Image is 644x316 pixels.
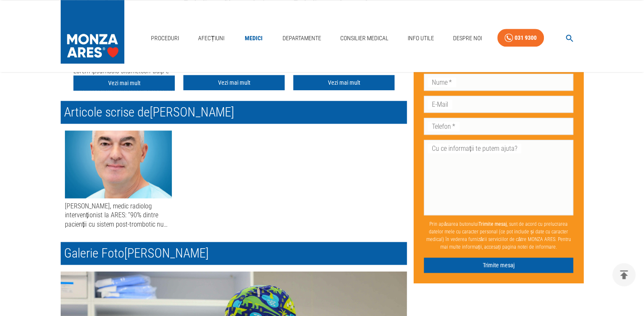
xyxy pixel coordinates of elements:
a: Info Utile [404,30,437,47]
p: Prin apăsarea butonului , sunt de acord cu prelucrarea datelor mele cu caracter personal (ce pot ... [424,217,573,254]
img: Dr. Florin Bloj, medic radiolog intervenționist la ARES: ”90% dintre pacienții cu sistem post-tro... [65,130,172,198]
b: Trimite mesaj [479,221,507,227]
a: [PERSON_NAME], medic radiolog intervenționist la ARES: ”90% dintre pacienții cu sistem post-tromb... [65,130,172,229]
h2: Articole scrise de [PERSON_NAME] [61,101,407,124]
a: Vezi mai mult [183,75,285,91]
a: Departamente [279,30,325,47]
a: Despre Noi [449,30,485,47]
a: Vezi mai mult [293,75,395,91]
button: Trimite mesaj [424,258,573,273]
a: 031 9300 [497,29,544,47]
h2: Galerie Foto [PERSON_NAME] [61,242,407,265]
div: 031 9300 [515,33,537,43]
a: Consilier Medical [337,30,392,47]
a: Proceduri [148,30,182,47]
a: Afecțiuni [195,30,228,47]
div: [PERSON_NAME], medic radiolog intervenționist la ARES: ”90% dintre pacienții cu sistem post-tromb... [65,202,172,229]
button: delete [612,263,636,286]
a: Vezi mai mult [73,75,175,91]
a: Medici [240,30,267,47]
